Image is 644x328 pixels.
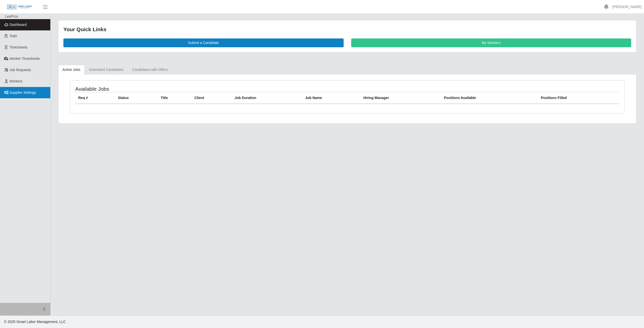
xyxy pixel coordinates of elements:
[5,14,18,18] span: LeaPros
[115,92,158,104] th: Status
[75,92,115,104] th: Req #
[232,92,302,104] th: Job Duration
[75,86,298,92] h4: Available Jobs
[360,92,441,104] th: Hiring Manager
[85,65,128,75] a: Submitted Candidates
[613,4,641,10] a: [PERSON_NAME]
[158,92,191,104] th: Title
[10,79,23,83] span: Workers
[10,57,40,61] span: Worker Timesheets
[302,92,360,104] th: Job Name
[58,65,85,75] a: Active Jobs
[10,23,27,27] span: Dashboard
[63,38,344,47] a: Submit a Candidate
[10,34,17,38] span: Todo
[128,65,172,75] a: Candidates with Offers
[7,4,32,10] img: SLM Logo
[10,90,36,95] span: Supplier Settings
[351,38,631,47] a: My Workers
[63,25,631,33] div: Your Quick Links
[10,68,31,72] span: Job Requests
[4,320,66,324] span: © 2025 Smart Labor Management, LLC
[191,92,232,104] th: Client
[441,92,538,104] th: Positions Available
[10,45,28,49] span: Timesheets
[538,92,619,104] th: Positions Filled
